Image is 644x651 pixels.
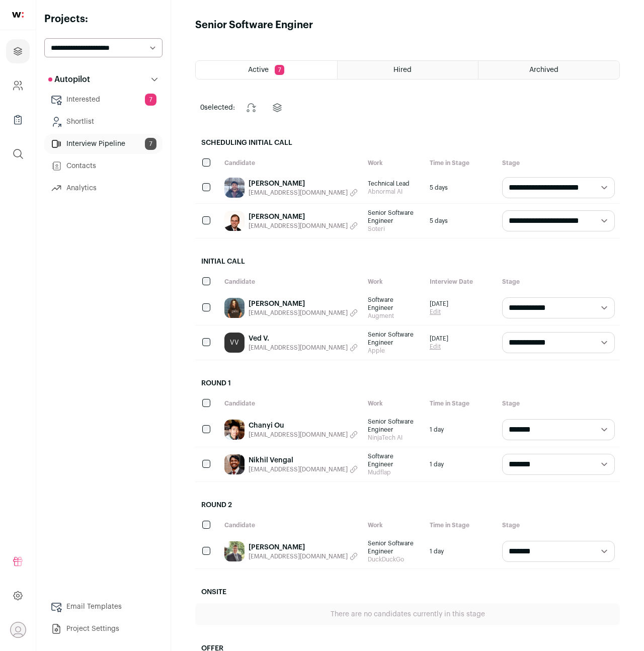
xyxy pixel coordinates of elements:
[363,516,425,534] div: Work
[249,222,358,230] button: [EMAIL_ADDRESS][DOMAIN_NAME]
[44,134,163,154] a: Interview Pipeline7
[425,273,497,291] div: Interview Date
[249,542,358,552] a: [PERSON_NAME]
[368,188,420,196] span: Abnormal AI
[195,251,620,273] h2: Initial Call
[368,468,420,476] span: Mudflap
[224,211,245,231] img: d7a7845d6d993e683ee7d2bc9ddabcaa618680b9aafb1f4fd84f53859f5ef0b4.jpg
[497,394,620,413] div: Stage
[478,61,619,79] a: Archived
[249,179,358,189] a: [PERSON_NAME]
[219,394,363,413] div: Candidate
[195,581,620,603] h2: Onsite
[275,65,284,75] span: 7
[368,331,420,347] span: Senior Software Engineer
[249,309,348,317] span: [EMAIL_ADDRESS][DOMAIN_NAME]
[224,298,245,318] img: 5aac70fe46ebc709e94c53165929ac0c5e6cff6298a80ac24b651ac97b2c8dad.jpg
[200,103,235,113] span: selected:
[44,90,163,110] a: Interested7
[44,69,163,90] button: Autopilot
[249,455,358,465] a: Nikhil Vengal
[363,273,425,291] div: Work
[430,335,448,343] span: [DATE]
[249,552,358,560] button: [EMAIL_ADDRESS][DOMAIN_NAME]
[249,299,358,309] a: [PERSON_NAME]
[224,178,245,198] img: ec019db78b984bf684d6ab424db75c4dfcae62151a18f304e9e584b61739056e
[425,534,497,568] div: 1 day
[195,372,620,394] h2: Round 1
[249,344,358,352] button: [EMAIL_ADDRESS][DOMAIN_NAME]
[363,154,425,172] div: Work
[368,225,420,233] span: Soteri
[368,452,420,468] span: Software Engineer
[249,431,348,439] span: [EMAIL_ADDRESS][DOMAIN_NAME]
[430,343,448,351] a: Edit
[249,465,358,473] button: [EMAIL_ADDRESS][DOMAIN_NAME]
[249,344,348,352] span: [EMAIL_ADDRESS][DOMAIN_NAME]
[425,447,497,481] div: 1 day
[368,312,420,320] span: Augment
[10,622,26,638] button: Open dropdown
[497,516,620,534] div: Stage
[195,18,313,32] h1: Senior Software Enginer
[425,516,497,534] div: Time in Stage
[224,420,245,440] img: f2ddf393fa9404a7b492d726e72116635320d6e739e79f77273d0ce34de74c41.jpg
[368,180,420,188] span: Technical Lead
[44,112,163,132] a: Shortlist
[430,300,448,308] span: [DATE]
[249,552,348,560] span: [EMAIL_ADDRESS][DOMAIN_NAME]
[368,434,420,442] span: NinjaTech AI
[224,541,245,561] img: 4b63cb9e7b9490e3410bb25aca69de1c817725183230f8aa26bcbc5bc6e9df17
[363,394,425,413] div: Work
[249,309,358,317] button: [EMAIL_ADDRESS][DOMAIN_NAME]
[368,296,420,312] span: Software Engineer
[195,494,620,516] h2: Round 2
[338,61,478,79] a: Hired
[368,539,420,555] span: Senior Software Engineer
[425,394,497,413] div: Time in Stage
[425,204,497,238] div: 5 days
[368,209,420,225] span: Senior Software Engineer
[219,273,363,291] div: Candidate
[368,347,420,355] span: Apple
[224,333,245,353] a: VV
[6,39,30,63] a: Projects
[44,597,163,617] a: Email Templates
[425,172,497,203] div: 5 days
[393,66,412,73] span: Hired
[249,222,348,230] span: [EMAIL_ADDRESS][DOMAIN_NAME]
[44,156,163,176] a: Contacts
[200,104,204,111] span: 0
[529,66,558,73] span: Archived
[249,189,358,197] button: [EMAIL_ADDRESS][DOMAIN_NAME]
[44,12,163,26] h2: Projects:
[430,308,448,316] a: Edit
[12,12,24,18] img: wellfound-shorthand-0d5821cbd27db2630d0214b213865d53afaa358527fdda9d0ea32b1df1b89c2c.svg
[239,96,263,120] button: Change stage
[219,516,363,534] div: Candidate
[497,154,620,172] div: Stage
[145,138,156,150] span: 7
[44,619,163,639] a: Project Settings
[249,431,358,439] button: [EMAIL_ADDRESS][DOMAIN_NAME]
[6,73,30,98] a: Company and ATS Settings
[48,73,90,86] p: Autopilot
[249,421,358,431] a: Chanyi Ou
[249,334,358,344] a: Ved V.
[6,108,30,132] a: Company Lists
[497,273,620,291] div: Stage
[219,154,363,172] div: Candidate
[425,154,497,172] div: Time in Stage
[425,413,497,447] div: 1 day
[195,603,620,625] div: There are no candidates currently in this stage
[368,418,420,434] span: Senior Software Engineer
[248,66,269,73] span: Active
[224,454,245,474] img: 3b4570001cf5f8636d10339494bd87725322e02c3ff76beb0ca194d602b274d0
[249,465,348,473] span: [EMAIL_ADDRESS][DOMAIN_NAME]
[249,212,358,222] a: [PERSON_NAME]
[145,94,156,106] span: 7
[44,178,163,198] a: Analytics
[195,132,620,154] h2: Scheduling Initial Call
[368,555,420,563] span: DuckDuckGo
